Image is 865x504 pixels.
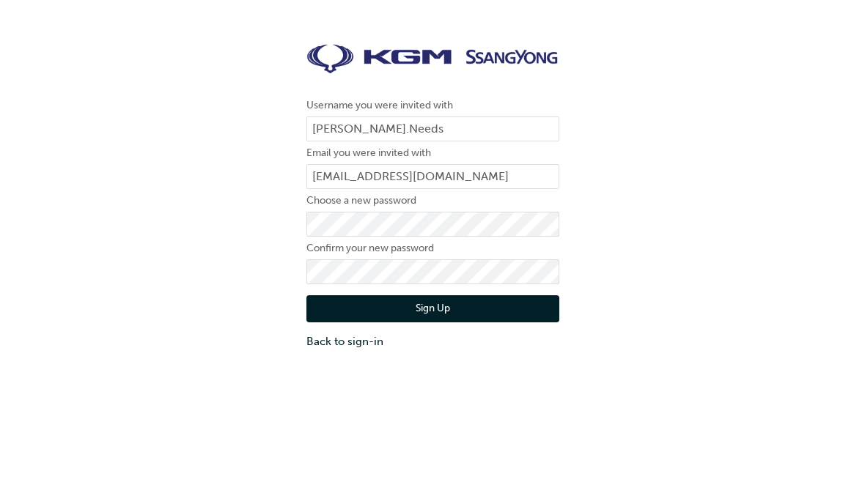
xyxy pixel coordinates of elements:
[306,295,559,323] button: Sign Up
[306,144,559,162] label: Email you were invited with
[306,192,559,210] label: Choose a new password
[306,333,559,350] a: Back to sign-in
[306,97,559,114] label: Username you were invited with
[306,240,559,257] label: Confirm your new password
[306,116,559,141] input: Username
[306,44,559,75] img: kgm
